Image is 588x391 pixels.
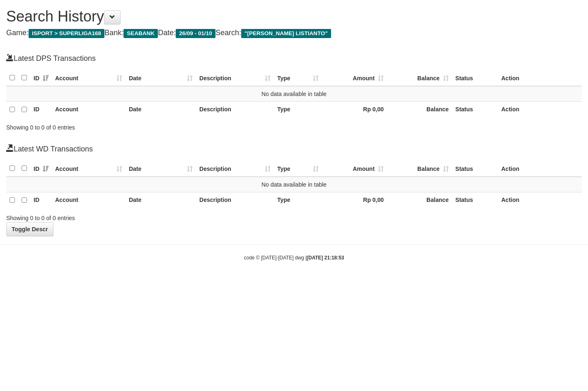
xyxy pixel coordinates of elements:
td: No data available in table [6,177,582,192]
th: Account: activate to sort column ascending [52,70,126,86]
span: 26/09 - 01/10 [176,29,215,38]
th: Account [52,192,126,208]
div: Showing 0 to 0 of 0 entries [6,211,239,222]
th: Action [498,161,582,177]
span: "[PERSON_NAME] LISTIANTO" [241,29,331,38]
th: ID: activate to sort column ascending [30,161,52,177]
th: Description: activate to sort column ascending [196,161,274,177]
th: ID [30,102,52,118]
h4: Latest WD Transactions [6,144,582,154]
th: Type: activate to sort column ascending [274,161,322,177]
th: Description: activate to sort column ascending [196,70,274,86]
th: Description [196,102,274,118]
h4: Latest DPS Transactions [6,53,582,63]
th: Date: activate to sort column ascending [126,161,196,177]
th: Balance [387,102,452,118]
span: SEABANK [123,29,158,38]
th: Action [498,70,582,86]
th: Account: activate to sort column ascending [52,161,126,177]
th: Amount: activate to sort column ascending [322,161,387,177]
th: Balance [387,192,452,208]
th: ID [30,192,52,208]
th: ID: activate to sort column ascending [30,70,52,86]
th: Date [126,102,196,118]
div: Showing 0 to 0 of 0 entries [6,120,239,132]
th: Date [126,192,196,208]
th: Type [274,102,322,118]
th: Balance: activate to sort column ascending [387,70,452,86]
a: Toggle Descr [6,222,53,236]
td: No data available in table [6,86,582,102]
th: Status [452,102,498,118]
th: Description [196,192,274,208]
th: Type [274,192,322,208]
th: Status [452,70,498,86]
th: Rp 0,00 [322,102,387,118]
strong: [DATE] 21:18:53 [307,255,344,261]
th: Action [498,192,582,208]
h1: Search History [6,8,582,25]
th: Amount: activate to sort column ascending [322,70,387,86]
span: ISPORT > SUPERLIGA168 [29,29,104,38]
small: code © [DATE]-[DATE] dwg | [244,255,344,261]
th: Balance: activate to sort column ascending [387,161,452,177]
th: Status [452,161,498,177]
th: Rp 0,00 [322,192,387,208]
th: Status [452,192,498,208]
th: Action [498,102,582,118]
th: Type: activate to sort column ascending [274,70,322,86]
h4: Game: Bank: Date: Search: [6,29,582,37]
th: Account [52,102,126,118]
th: Date: activate to sort column ascending [126,70,196,86]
